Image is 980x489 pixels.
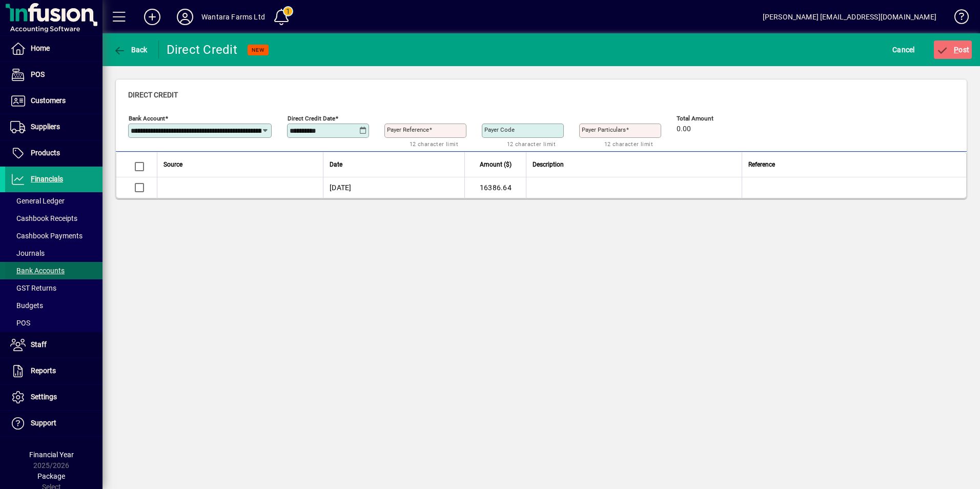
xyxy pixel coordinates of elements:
span: Suppliers [31,123,60,131]
span: Customers [31,96,66,105]
button: Cancel [890,40,917,59]
span: Cancel [892,42,915,58]
mat-label: Bank Account [129,115,165,122]
div: Direct Credit [167,42,237,58]
span: Back [113,46,148,54]
span: Date [330,159,342,170]
div: [PERSON_NAME] [EMAIL_ADDRESS][DOMAIN_NAME] [763,9,936,25]
span: Package [37,472,65,480]
span: 0.00 [677,125,691,133]
mat-hint: 12 character limit [410,138,458,150]
span: POS [10,319,30,327]
div: Reference [748,159,953,170]
span: Source [164,159,182,170]
span: General Ledger [10,197,65,205]
span: Cashbook Receipts [10,214,77,222]
a: Reports [5,358,103,384]
span: Journals [10,249,45,257]
mat-hint: 12 character limit [507,138,556,150]
span: ost [936,46,970,54]
span: Settings [31,393,57,401]
mat-label: Payer Reference [387,126,429,133]
span: GST Returns [10,284,56,292]
span: Staff [31,340,47,349]
a: POS [5,62,103,88]
a: Knowledge Base [947,2,967,35]
div: Wantara Farms Ltd [201,9,265,25]
span: Home [31,44,50,52]
span: P [954,46,958,54]
a: Settings [5,384,103,410]
span: Support [31,419,56,427]
a: Products [5,140,103,166]
a: Cashbook Payments [5,227,103,244]
button: Add [136,8,169,26]
td: 16386.64 [464,177,526,198]
a: General Ledger [5,192,103,210]
span: NEW [252,47,264,53]
a: GST Returns [5,279,103,297]
span: Description [533,159,564,170]
mat-label: Payer Particulars [582,126,626,133]
span: Total Amount [677,115,738,122]
a: Cashbook Receipts [5,210,103,227]
span: Reports [31,366,56,375]
a: Bank Accounts [5,262,103,279]
div: Date [330,159,458,170]
a: POS [5,314,103,332]
span: Direct Credit [128,91,178,99]
button: Post [934,40,972,59]
a: Customers [5,88,103,114]
td: [DATE] [323,177,464,198]
mat-label: Direct Credit Date [288,115,335,122]
span: Amount ($) [480,159,512,170]
span: POS [31,70,45,78]
a: Home [5,36,103,62]
span: Financials [31,175,63,183]
span: Budgets [10,301,43,310]
span: Reference [748,159,775,170]
div: Description [533,159,736,170]
span: Cashbook Payments [10,232,83,240]
div: Amount ($) [471,159,521,170]
a: Budgets [5,297,103,314]
span: Financial Year [29,451,74,459]
a: Suppliers [5,114,103,140]
app-page-header-button: Back [103,40,159,59]
a: Staff [5,332,103,358]
div: Source [164,159,317,170]
button: Back [111,40,150,59]
mat-hint: 12 character limit [604,138,653,150]
span: Products [31,149,60,157]
a: Journals [5,244,103,262]
button: Profile [169,8,201,26]
mat-label: Payer Code [484,126,515,133]
a: Support [5,411,103,436]
span: Bank Accounts [10,267,65,275]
